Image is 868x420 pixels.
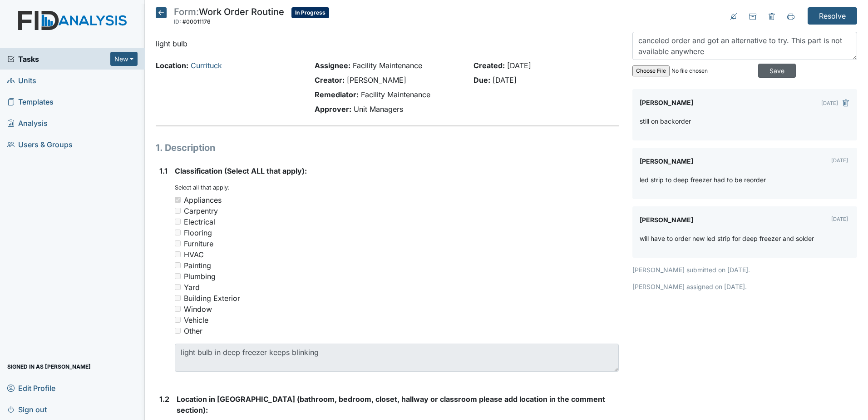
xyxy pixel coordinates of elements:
[291,7,329,18] span: In Progress
[640,214,693,226] label: [PERSON_NAME]
[361,90,430,99] span: Facility Maintenance
[184,260,211,271] div: Painting
[184,216,215,227] div: Electrical
[175,230,181,235] input: Flooring
[175,295,181,301] input: Building Exterior
[7,95,54,109] span: Templates
[7,116,48,130] span: Analysis
[156,38,619,49] p: light bulb
[110,52,138,66] button: New
[473,61,505,70] strong: Created:
[175,240,181,246] input: Furniture
[175,184,230,191] small: Select all that apply:
[831,216,848,222] small: [DATE]
[758,64,796,78] input: Save
[184,205,218,216] div: Carpentry
[184,249,204,260] div: HVAC
[184,271,216,282] div: Plumbing
[640,175,766,185] p: led strip to deep freezer had to be reorder
[174,18,181,25] span: ID:
[184,325,202,336] div: Other
[156,61,188,70] strong: Location:
[159,165,168,176] label: 1.1
[159,394,169,405] label: 1.2
[175,166,307,175] span: Classification (Select ALL that apply):
[175,328,181,334] input: Other
[632,282,857,291] p: [PERSON_NAME] assigned on [DATE].
[315,105,351,114] strong: Approver:
[184,227,212,238] div: Flooring
[184,315,208,325] div: Vehicle
[7,137,73,151] span: Users & Groups
[831,157,848,164] small: [DATE]
[184,282,200,293] div: Yard
[7,360,91,374] span: Signed in as [PERSON_NAME]
[315,90,359,99] strong: Remediator:
[174,7,284,27] div: Work Order Routine
[821,100,838,106] small: [DATE]
[493,75,517,85] span: [DATE]
[7,73,36,87] span: Units
[353,61,422,70] span: Facility Maintenance
[174,6,199,17] span: Form:
[632,265,857,275] p: [PERSON_NAME] submitted on [DATE].
[640,116,691,126] p: still on backorder
[7,402,47,416] span: Sign out
[640,155,693,168] label: [PERSON_NAME]
[175,317,181,323] input: Vehicle
[7,381,55,395] span: Edit Profile
[177,395,605,415] span: Location in [GEOGRAPHIC_DATA] (bathroom, bedroom, closet, hallway or classroom please add locatio...
[473,75,490,85] strong: Due:
[184,195,222,205] div: Appliances
[184,293,240,304] div: Building Exterior
[347,75,406,85] span: [PERSON_NAME]
[175,284,181,290] input: Yard
[175,273,181,279] input: Plumbing
[175,219,181,225] input: Electrical
[315,61,350,70] strong: Assignee:
[507,61,531,70] span: [DATE]
[175,262,181,268] input: Painting
[182,18,211,25] span: #00011176
[184,304,212,315] div: Window
[640,234,814,243] p: will have to order new led strip for deep freezer and solder
[156,141,619,155] h1: 1. Description
[315,75,345,85] strong: Creator:
[184,238,213,249] div: Furniture
[808,7,857,25] input: Resolve
[7,54,110,65] a: Tasks
[354,105,403,114] span: Unit Managers
[175,306,181,312] input: Window
[640,96,693,109] label: [PERSON_NAME]
[175,344,619,372] textarea: light bulb in deep freezer keeps blinking
[175,251,181,257] input: HVAC
[175,208,181,214] input: Carpentry
[191,61,222,70] a: Currituck
[175,197,181,203] input: Appliances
